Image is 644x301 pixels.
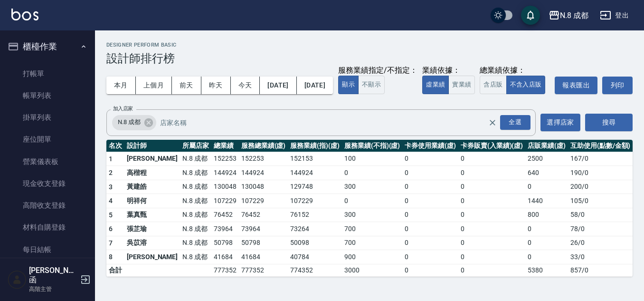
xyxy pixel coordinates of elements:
span: 6 [109,225,113,233]
a: 每日結帳 [4,239,91,261]
button: 前天 [172,77,201,94]
td: 0 [458,208,525,222]
button: 本月 [106,77,136,94]
td: 50098 [288,236,342,250]
button: 顯示 [338,76,359,94]
th: 服務業績(指)(虛) [288,140,342,152]
a: 材料自購登錄 [4,216,91,238]
td: 0 [402,264,458,276]
td: 50798 [211,236,239,250]
td: 0 [402,236,458,250]
td: 0 [402,208,458,222]
td: 640 [525,166,568,180]
button: [DATE] [260,77,296,94]
td: 107229 [211,194,239,208]
td: 777352 [239,264,288,276]
td: 58 / 0 [568,208,633,222]
a: 現金收支登錄 [4,173,91,194]
td: 857 / 0 [568,264,633,276]
td: 合計 [106,264,124,276]
td: 0 [402,250,458,264]
th: 服務業績(不指)(虛) [342,140,402,152]
span: 5 [109,211,113,219]
td: 吳苡溶 [124,236,180,250]
td: 5380 [525,264,568,276]
span: 7 [109,239,113,247]
td: 0 [525,236,568,250]
th: 名次 [106,140,124,152]
td: 76452 [239,208,288,222]
th: 卡券販賣(入業績)(虛) [458,140,525,152]
button: Clear [486,116,499,129]
a: 打帳單 [4,63,91,85]
td: 73264 [288,222,342,236]
td: 130048 [211,180,239,194]
th: 設計師 [124,140,180,152]
div: 業績依據： [422,66,475,76]
button: N.8 成都 [545,6,592,25]
td: 0 [458,222,525,236]
td: 167 / 0 [568,152,633,166]
button: 實業績 [448,76,475,94]
img: Person [8,270,27,289]
button: 櫃檯作業 [4,34,91,59]
td: 73964 [211,222,239,236]
td: 0 [458,194,525,208]
td: 100 [342,152,402,166]
input: 店家名稱 [158,114,505,131]
td: 41684 [239,250,288,264]
button: 含店販 [480,76,506,94]
div: 服務業績指定/不指定： [338,66,417,76]
a: 掛單列表 [4,107,91,128]
td: 0 [402,194,458,208]
th: 店販業績(虛) [525,140,568,152]
td: 0 [525,250,568,264]
h2: Designer Perform Basic [106,42,633,48]
td: 78 / 0 [568,222,633,236]
td: 0 [458,250,525,264]
button: Open [498,113,532,132]
td: 26 / 0 [568,236,633,250]
span: 2 [109,169,113,176]
button: 昨天 [201,77,231,94]
td: 張芷瑜 [124,222,180,236]
td: N.8 成都 [180,208,211,222]
th: 互助使用(點數/金額) [568,140,633,152]
span: 4 [109,197,113,204]
span: 8 [109,253,113,261]
div: 總業績依據： [480,66,550,76]
td: N.8 成都 [180,222,211,236]
button: 報表匯出 [555,77,597,94]
td: 0 [458,180,525,194]
p: 高階主管 [29,285,77,293]
h3: 設計師排行榜 [106,52,633,65]
td: 774352 [288,264,342,276]
button: save [521,6,540,25]
td: 700 [342,236,402,250]
td: N.8 成都 [180,250,211,264]
td: 200 / 0 [568,180,633,194]
button: 虛業績 [422,76,449,94]
td: 0 [458,264,525,276]
td: 2500 [525,152,568,166]
td: 0 [458,166,525,180]
td: N.8 成都 [180,166,211,180]
a: 帳單列表 [4,85,91,107]
td: 152153 [288,152,342,166]
div: N.8 成都 [112,115,156,130]
td: [PERSON_NAME] [124,250,180,264]
td: 0 [402,152,458,166]
button: 不顯示 [358,76,385,94]
td: 0 [342,194,402,208]
span: N.8 成都 [112,117,146,127]
td: 明祥何 [124,194,180,208]
td: 190 / 0 [568,166,633,180]
td: 0 [402,180,458,194]
td: 300 [342,180,402,194]
td: 0 [525,222,568,236]
td: 0 [525,180,568,194]
td: [PERSON_NAME] [124,152,180,166]
div: N.8 成都 [560,10,588,21]
td: 3000 [342,264,402,276]
a: 高階收支登錄 [4,194,91,216]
